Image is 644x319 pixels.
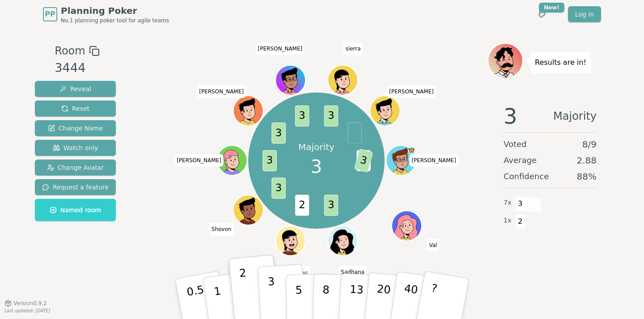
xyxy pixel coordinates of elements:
span: 1 x [504,216,512,226]
button: Reset [35,101,116,117]
span: No.1 planning poker tool for agile teams [61,17,169,24]
span: Change Avatar [47,163,104,172]
a: Log in [568,6,601,22]
span: Click to change your name [339,266,367,278]
a: PPPlanning PokerNo.1 planning poker tool for agile teams [43,4,169,24]
span: 3 [263,150,277,171]
span: 8 / 9 [582,138,597,151]
span: 2 [295,194,309,215]
span: 3 [311,153,322,180]
button: Named room [35,199,116,221]
span: 3 [324,105,338,126]
span: 3 [324,194,338,215]
span: Click to change your name [256,43,305,55]
button: New! [534,6,550,22]
button: Request a feature [35,179,116,195]
span: Room [55,43,85,59]
span: Voted [504,138,527,151]
span: Change Name [48,124,103,133]
span: Click to change your name [197,85,246,98]
span: Named room [50,206,101,214]
span: Click to change your name [409,154,458,167]
span: Click to change your name [387,85,436,98]
span: Reveal [59,84,91,93]
span: 2.88 [576,154,597,167]
span: Request a feature [42,183,109,192]
span: 3 [354,148,373,172]
p: Results are in! [535,56,586,69]
span: Majority [553,105,597,127]
span: spencer is the host [407,147,415,154]
span: 3 [271,177,286,198]
div: 3444 [55,59,99,77]
div: New! [539,3,564,13]
span: 3 [295,105,309,126]
span: Click to change your name [174,154,224,167]
p: 2 [239,267,250,315]
span: Version 0.9.2 [13,300,47,307]
button: Click to change your avatar [276,227,305,255]
span: (you) [297,271,308,275]
span: Click to change your name [209,223,234,236]
span: Planning Poker [61,4,169,17]
span: 3 [271,122,286,143]
span: 3 [515,196,525,211]
span: 2 [515,214,525,229]
span: 7 x [504,198,512,208]
span: Click to change your name [427,239,439,252]
button: Reveal [35,81,116,97]
button: Change Avatar [35,159,116,176]
span: Reset [61,104,89,113]
span: 88 % [577,170,597,183]
button: Change Name [35,120,116,136]
span: Click to change your name [343,43,363,55]
span: Watch only [53,143,98,152]
p: Majority [298,141,335,153]
span: Confidence [504,170,549,183]
button: Version0.9.2 [4,300,47,307]
span: Average [504,154,537,167]
span: 3 [504,105,517,127]
span: Last updated: [DATE] [4,308,50,313]
button: Watch only [35,140,116,156]
span: PP [45,9,55,20]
